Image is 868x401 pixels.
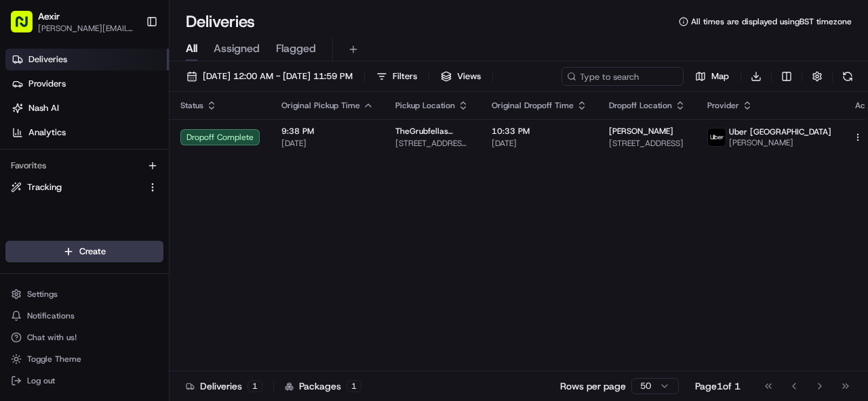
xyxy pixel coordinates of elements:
[5,5,140,38] button: Aexir[PERSON_NAME][EMAIL_ADDRESS][DOMAIN_NAME]
[281,138,374,149] span: [DATE]
[180,67,359,86] button: [DATE] 12:00 AM - [DATE] 11:59 PM
[38,23,135,34] button: [PERSON_NAME][EMAIL_ADDRESS][DOMAIN_NAME]
[729,137,831,148] span: [PERSON_NAME]
[186,11,255,32] h1: Deliveries
[5,371,163,390] button: Log out
[5,155,163,176] div: Favorites
[5,176,163,198] button: Tracking
[5,73,169,95] a: Providers
[691,16,852,27] span: All times are displayed using BST timezone
[27,289,58,300] span: Settings
[180,100,203,111] span: Status
[838,67,857,86] button: Refresh
[285,379,361,393] div: Packages
[281,126,374,137] span: 9:38 PM
[708,128,726,146] img: uber-new-logo.jpeg
[561,67,684,86] input: Type to search
[729,126,831,137] span: Uber [GEOGRAPHIC_DATA]
[248,380,262,392] div: 1
[5,328,163,347] button: Chat with us!
[203,70,353,82] span: [DATE] 12:00 AM - [DATE] 11:59 PM
[11,181,142,193] a: Tracking
[281,100,360,111] span: Original Pickup Time
[28,53,67,66] span: Deliveries
[457,70,481,82] span: Views
[276,41,316,57] span: Flagged
[214,41,260,57] span: Assigned
[27,375,55,386] span: Log out
[5,97,169,119] a: Nash AI
[79,245,106,258] span: Create
[695,379,741,393] div: Page 1 of 1
[186,379,262,393] div: Deliveries
[609,100,672,111] span: Dropoff Location
[492,100,574,111] span: Original Dropoff Time
[28,126,66,139] span: Analytics
[492,138,587,149] span: [DATE]
[393,70,417,82] span: Filters
[5,306,163,325] button: Notifications
[38,9,60,23] button: Aexir
[711,70,729,82] span: Map
[5,241,163,262] button: Create
[5,49,169,70] a: Deliveries
[27,332,77,343] span: Chat with us!
[347,380,361,392] div: 1
[370,67,423,86] button: Filters
[27,354,81,364] span: Toggle Theme
[689,67,735,86] button: Map
[609,126,673,137] span: [PERSON_NAME]
[395,100,455,111] span: Pickup Location
[492,126,587,137] span: 10:33 PM
[395,126,470,137] span: TheGrubfellas TheGrubfellas
[27,310,75,321] span: Notifications
[707,100,739,111] span: Provider
[609,138,686,149] span: [STREET_ADDRESS]
[27,181,62,193] span: Tracking
[5,285,163,304] button: Settings
[186,41,197,57] span: All
[395,138,470,149] span: [STREET_ADDRESS][PERSON_NAME]
[28,102,59,114] span: Nash AI
[5,350,163,369] button: Toggle Theme
[435,67,487,86] button: Views
[28,78,66,90] span: Providers
[5,122,169,143] a: Analytics
[560,379,626,393] p: Rows per page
